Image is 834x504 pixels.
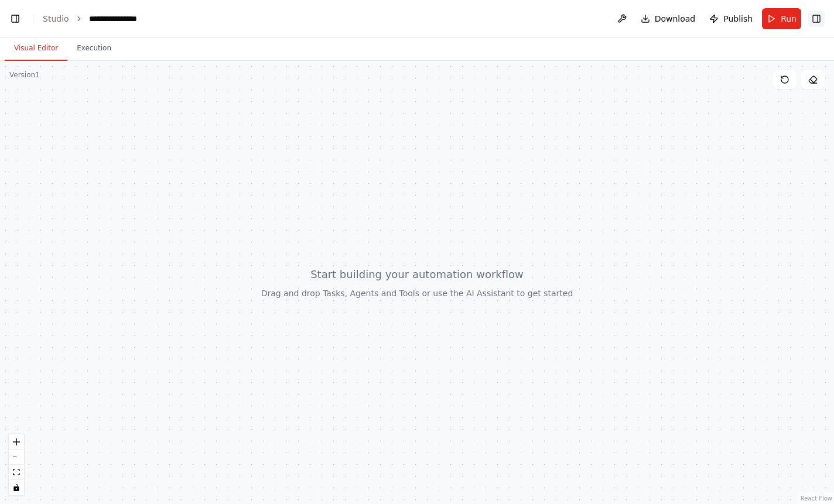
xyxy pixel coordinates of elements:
a: Studio [43,14,69,23]
button: toggle interactivity [9,480,24,495]
button: fit view [9,465,24,480]
button: Execution [67,36,121,61]
button: Run [762,8,801,29]
button: zoom in [9,434,24,450]
button: Show left sidebar [7,11,23,27]
span: Download [655,13,696,25]
div: Version 1 [9,70,40,80]
a: React Flow attribution [801,495,832,502]
button: Hide right sidebar [808,11,825,27]
button: Visual Editor [5,36,67,61]
button: zoom out [9,450,24,465]
div: React Flow controls [9,434,24,495]
span: Publish [723,13,753,25]
button: Publish [705,8,757,29]
span: Run [781,13,797,25]
nav: breadcrumb [43,13,147,25]
button: Download [636,8,700,29]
